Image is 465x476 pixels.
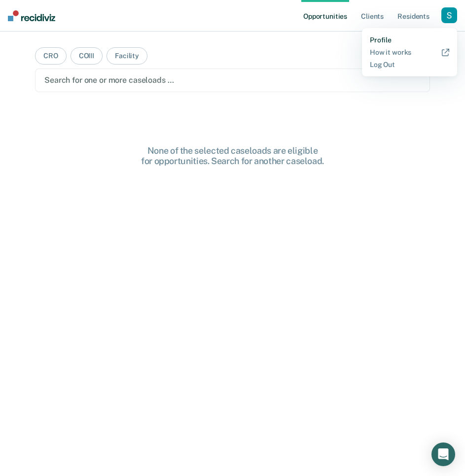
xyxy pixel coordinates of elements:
a: Log Out [370,61,449,69]
button: Facility [107,47,147,65]
button: CRO [35,47,67,65]
div: Open Intercom Messenger [431,442,455,466]
a: Profile [370,36,449,44]
a: How it works [370,48,449,57]
div: None of the selected caseloads are eligible for opportunities. Search for another caseload. [75,145,391,167]
button: COIII [71,47,103,65]
img: Recidiviz [8,10,55,21]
